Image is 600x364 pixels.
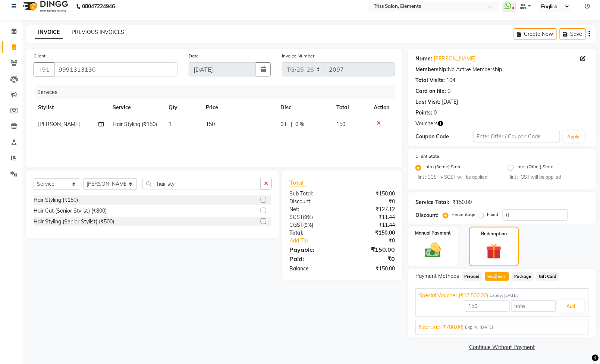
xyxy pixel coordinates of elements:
div: ₹11.44 [342,221,401,229]
th: Stylist [34,99,108,116]
div: No Active Membership [415,66,589,73]
div: ₹150.00 [342,245,401,254]
span: Package [512,272,534,281]
span: 1 [169,121,172,128]
th: Price [201,99,276,116]
label: Invoice Number [282,53,314,59]
a: PREVIOUS INVOICES [72,29,124,35]
span: 150 [336,121,345,128]
label: Date [189,53,199,59]
div: Balance : [284,265,342,273]
img: _cash.svg [420,241,446,260]
button: Add [557,300,585,313]
input: Search by Name/Mobile/Email/Code [54,62,178,76]
span: 150 [206,121,215,128]
div: ( ) [284,213,342,221]
span: SGST [289,214,303,220]
button: Create New [514,28,557,40]
span: 2 [503,275,507,279]
div: Hair Cut (Senior Stylist) (₹800) [34,207,107,215]
span: 0 F [280,120,288,128]
div: Card on file: [415,87,446,95]
span: Total [289,179,307,186]
th: Service [108,99,164,116]
span: 9% [304,214,311,220]
div: Name: [415,55,432,63]
label: Manual Payment [415,230,451,236]
div: ₹0 [352,237,401,245]
label: Redemption [481,230,507,237]
small: Hint : CGST + SGST will be applied [415,174,496,181]
label: Percentage [452,211,475,218]
div: ₹150.00 [342,229,401,237]
div: 104 [446,76,455,84]
div: ₹127.12 [342,205,401,213]
input: Search or Scan [142,178,261,189]
span: Expiry: [DATE] [490,292,518,299]
span: Vouchers [415,120,438,128]
button: +91 [34,62,54,76]
div: Sub Total: [284,190,342,198]
span: 9% [305,222,312,228]
label: Fixed [487,211,498,218]
div: ( ) [284,221,342,229]
input: Amount [465,300,510,312]
div: Discount: [284,198,342,205]
div: Coupon Code [415,133,473,141]
th: Total [332,99,369,116]
div: ₹0 [342,254,401,263]
span: Voucher [485,272,509,281]
th: Qty [164,99,201,116]
div: Total Visits: [415,76,445,84]
div: Points: [415,109,432,117]
button: Save [560,28,586,40]
span: 0 % [295,120,304,128]
div: 0 [434,109,437,117]
div: Net: [284,205,342,213]
a: Continue Without Payment [409,343,595,351]
div: ₹11.44 [342,213,401,221]
th: Disc [276,99,332,116]
a: Add Tip [284,237,352,245]
div: Hair Styling (Senior Stylist) (₹500) [34,218,114,226]
div: Paid: [284,254,342,263]
a: [PERSON_NAME] [434,55,475,63]
span: Payment Methods [415,272,459,280]
div: ₹0 [342,198,401,205]
div: 0 [447,87,450,95]
a: INVOICE [35,26,63,39]
div: ₹150.00 [452,198,472,206]
span: Hair Styling (₹150) [113,121,157,128]
span: Gift Card [537,272,559,281]
div: Hair Styling (₹150) [34,196,78,204]
label: Inter (Other) State [517,163,554,172]
div: Services [34,85,400,99]
div: Last Visit: [415,98,440,106]
span: CGST [289,222,303,228]
div: ₹150.00 [342,265,401,273]
div: Total: [284,229,342,237]
span: Prepaid [462,272,482,281]
span: | [291,120,292,128]
input: Enter Offer / Coupon Code [473,131,560,142]
div: ₹150.00 [342,190,401,198]
div: [DATE] [442,98,458,106]
div: Payable: [284,245,342,254]
label: Client State [415,153,439,160]
span: Special Voucher (₹17,500.00) [419,292,488,299]
button: Apply [563,131,584,142]
span: Expiry: [DATE] [465,324,493,330]
img: _gift.svg [481,242,506,261]
div: Service Total: [415,198,449,206]
span: [PERSON_NAME] [38,121,80,128]
div: Discount: [415,211,439,219]
label: Client [34,53,45,59]
th: Action [369,99,395,116]
small: Hint : IGST will be applied [508,174,589,181]
label: Intra (Same) State [424,163,462,172]
input: note [511,300,556,312]
div: Membership: [415,66,448,73]
span: NearBuy (₹780.00) [419,323,464,331]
